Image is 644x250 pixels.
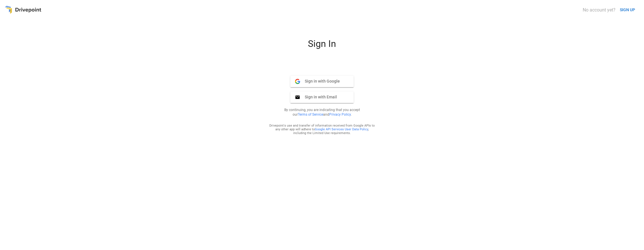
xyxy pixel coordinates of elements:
[300,79,340,84] span: Sign in with Google
[290,76,354,87] button: Sign in with Google
[277,108,367,117] p: By continuing, you are indicating that you accept our and .
[269,124,375,135] div: Drivepoint's use and transfer of information received from Google APIs to any other app will adhe...
[298,112,323,117] a: Terms of Service
[315,127,368,131] a: Google API Services User Data Policy
[290,91,354,103] button: Sign in with Email
[300,94,337,100] span: Sign in with Email
[329,112,351,117] a: Privacy Policy
[618,5,637,15] button: SIGN UP
[253,38,391,54] div: Sign In
[583,7,616,13] div: No account yet?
